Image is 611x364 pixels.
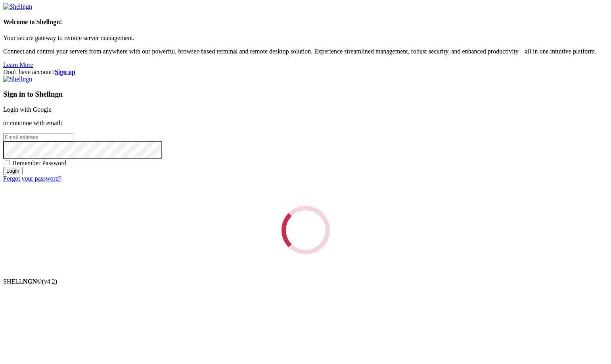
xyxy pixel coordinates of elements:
[3,133,73,141] input: Email address
[3,90,608,99] h3: Sign in to Shellngn
[23,278,37,285] b: NGN
[3,167,23,175] input: Login
[3,175,61,182] a: Forgot your password?
[3,3,32,10] img: Shellngn
[3,278,57,285] span: SHELL ©
[279,204,332,256] div: Loading...
[3,19,608,26] h4: Welcome to Shellngn!
[3,76,32,83] img: Shellngn
[3,69,608,76] div: Don't have account?
[13,160,67,166] span: Remember Password
[3,34,608,42] p: Your secure gateway to remote server management.
[3,106,52,113] a: Login with Google
[42,278,57,285] span: 4.2.0
[5,160,10,165] input: Remember Password
[55,69,75,75] a: Sign up
[3,48,608,55] p: Connect and control your servers from anywhere with our powerful, browser-based terminal and remo...
[3,120,608,127] p: or continue with email:
[3,61,33,68] a: Learn More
